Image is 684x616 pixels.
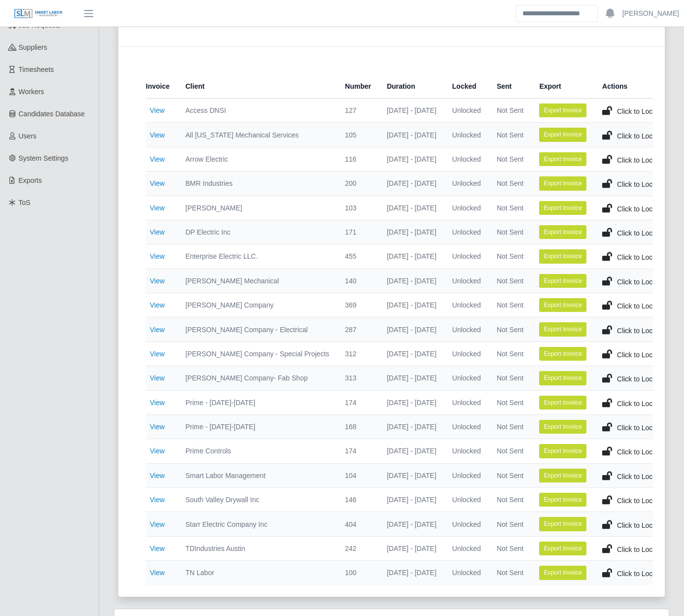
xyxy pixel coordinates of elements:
[445,123,489,147] td: Unlocked
[617,546,656,553] span: Click to Lock
[617,424,656,432] span: Click to Lock
[337,269,379,293] td: 140
[617,375,656,383] span: Click to Lock
[177,220,337,244] td: DP Electric Inc
[337,463,379,487] td: 104
[539,566,586,580] button: Export Invoice
[539,201,586,215] button: Export Invoice
[379,147,445,171] td: [DATE] - [DATE]
[617,473,656,480] span: Click to Lock
[150,350,165,358] a: View
[150,155,165,163] a: View
[489,171,531,196] td: Not Sent
[445,244,489,269] td: Unlocked
[150,520,165,528] a: View
[177,74,337,99] th: Client
[379,317,445,342] td: [DATE] - [DATE]
[445,147,489,171] td: Unlocked
[150,277,165,285] a: View
[539,347,586,361] button: Export Invoice
[379,390,445,414] td: [DATE] - [DATE]
[539,274,586,288] button: Export Invoice
[337,536,379,560] td: 242
[379,123,445,147] td: [DATE] - [DATE]
[539,542,586,555] button: Export Invoice
[617,180,656,188] span: Click to Lock
[19,66,54,73] span: Timesheets
[337,512,379,536] td: 404
[539,371,586,385] button: Export Invoice
[489,414,531,439] td: Not Sent
[617,107,656,115] span: Click to Lock
[489,390,531,414] td: Not Sent
[19,154,68,162] span: System Settings
[177,414,337,439] td: Prime - [DATE]-[DATE]
[617,253,656,261] span: Click to Lock
[539,517,586,531] button: Export Invoice
[337,439,379,463] td: 174
[489,366,531,390] td: Not Sent
[150,204,165,212] a: View
[337,171,379,196] td: 200
[379,342,445,366] td: [DATE] - [DATE]
[489,123,531,147] td: Not Sent
[379,269,445,293] td: [DATE] - [DATE]
[177,512,337,536] td: Starr Electric Company Inc
[337,293,379,317] td: 369
[617,570,656,578] span: Click to Lock
[177,463,337,487] td: Smart Labor Management
[617,400,656,408] span: Click to Lock
[19,132,37,140] span: Users
[445,317,489,342] td: Unlocked
[19,176,42,184] span: Exports
[150,496,165,504] a: View
[379,512,445,536] td: [DATE] - [DATE]
[539,469,586,482] button: Export Invoice
[379,196,445,220] td: [DATE] - [DATE]
[617,156,656,164] span: Click to Lock
[622,8,679,19] a: [PERSON_NAME]
[539,249,586,263] button: Export Invoice
[379,293,445,317] td: [DATE] - [DATE]
[539,152,586,166] button: Export Invoice
[150,228,165,236] a: View
[539,128,586,141] button: Export Invoice
[489,147,531,171] td: Not Sent
[489,244,531,269] td: Not Sent
[617,205,656,213] span: Click to Lock
[150,374,165,382] a: View
[379,414,445,439] td: [DATE] - [DATE]
[337,366,379,390] td: 313
[379,171,445,196] td: [DATE] - [DATE]
[489,463,531,487] td: Not Sent
[445,561,489,585] td: Unlocked
[531,74,594,99] th: Export
[445,99,489,123] td: Unlocked
[150,423,165,431] a: View
[617,278,656,286] span: Click to Lock
[150,447,165,455] a: View
[617,497,656,505] span: Click to Lock
[594,74,667,99] th: Actions
[379,366,445,390] td: [DATE] - [DATE]
[489,99,531,123] td: Not Sent
[445,414,489,439] td: Unlocked
[539,493,586,507] button: Export Invoice
[337,220,379,244] td: 171
[445,512,489,536] td: Unlocked
[150,326,165,334] a: View
[337,244,379,269] td: 455
[617,327,656,335] span: Click to Lock
[539,322,586,336] button: Export Invoice
[379,463,445,487] td: [DATE] - [DATE]
[379,488,445,512] td: [DATE] - [DATE]
[337,488,379,512] td: 146
[337,196,379,220] td: 103
[489,220,531,244] td: Not Sent
[19,199,31,206] span: ToS
[150,545,165,552] a: View
[445,269,489,293] td: Unlocked
[445,439,489,463] td: Unlocked
[489,512,531,536] td: Not Sent
[177,561,337,585] td: TN Labor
